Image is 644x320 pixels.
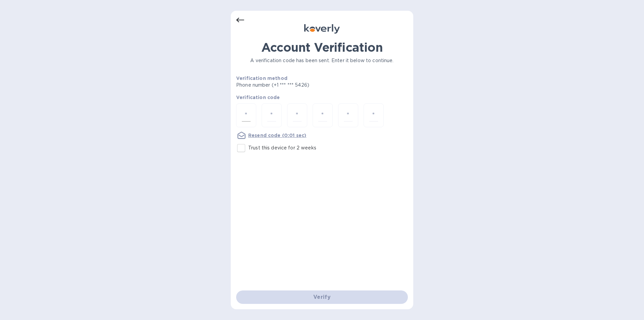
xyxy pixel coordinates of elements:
p: Phone number (+1 *** *** 5426) [236,82,361,89]
p: Trust this device for 2 weeks [248,144,316,151]
p: A verification code has been sent. Enter it below to continue. [236,57,408,64]
p: Verification code [236,94,408,101]
u: Resend code (0:01 sec) [248,133,306,138]
b: Verification method [236,76,287,81]
h1: Account Verification [236,40,408,54]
